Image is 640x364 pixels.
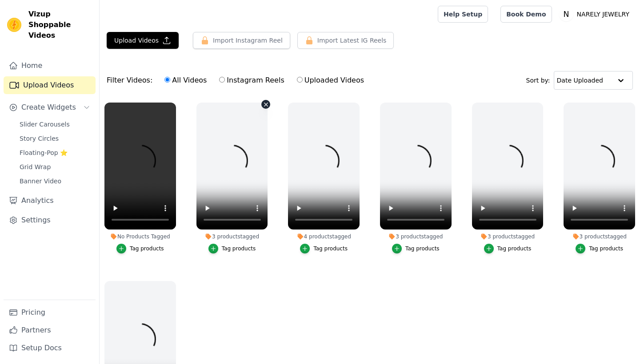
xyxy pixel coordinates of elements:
button: Tag products [116,244,164,253]
div: Tag products [222,245,256,252]
span: Vizup Shoppable Videos [28,9,92,41]
a: Pricing [4,304,96,321]
label: Instagram Reels [219,75,284,86]
div: Sort by: [526,71,633,90]
button: Tag products [300,244,348,253]
button: Upload Videos [107,32,179,49]
text: N [563,10,569,19]
a: Upload Videos [4,76,96,94]
img: Vizup [7,18,21,32]
div: Tag products [405,245,440,252]
a: Grid Wrap [14,161,96,173]
a: Partners [4,321,96,339]
a: Floating-Pop ⭐ [14,146,96,159]
a: Settings [4,211,96,229]
a: Analytics [4,192,96,210]
div: Tag products [130,245,164,252]
p: NARELY JEWELRY [573,6,633,22]
label: All Videos [164,75,207,86]
input: Instagram Reels [219,77,225,83]
button: Tag products [208,244,256,253]
span: Slider Carousels [20,120,70,129]
label: Uploaded Videos [296,75,364,86]
div: Tag products [313,245,348,252]
div: 4 products tagged [288,233,360,240]
a: Banner Video [14,175,96,187]
a: Setup Docs [4,339,96,357]
button: Tag products [392,244,440,253]
div: Tag products [589,245,623,252]
button: Tag products [576,244,623,253]
button: Import Instagram Reel [193,32,290,49]
button: N NARELY JEWELRY [559,6,633,22]
div: 3 products tagged [380,233,452,240]
div: Filter Videos: [107,70,369,91]
button: Video Delete [261,100,270,109]
a: Slider Carousels [14,118,96,131]
div: 3 products tagged [564,233,635,240]
a: Book Demo [500,6,552,23]
div: 3 products tagged [196,233,268,240]
button: Tag products [484,244,532,253]
div: No Products Tagged [104,233,176,240]
span: Banner Video [20,177,61,186]
input: Uploaded Videos [297,77,303,83]
div: Tag products [497,245,532,252]
a: Story Circles [14,132,96,145]
button: Create Widgets [4,99,96,116]
a: Home [4,57,96,75]
span: Floating-Pop ⭐ [20,148,68,157]
button: Import Latest IG Reels [297,32,394,49]
div: 3 products tagged [472,233,544,240]
span: Import Latest IG Reels [317,36,387,45]
a: Help Setup [438,6,488,23]
span: Story Circles [20,134,59,143]
input: All Videos [164,77,170,83]
span: Grid Wrap [20,162,51,171]
span: Create Widgets [21,102,76,113]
